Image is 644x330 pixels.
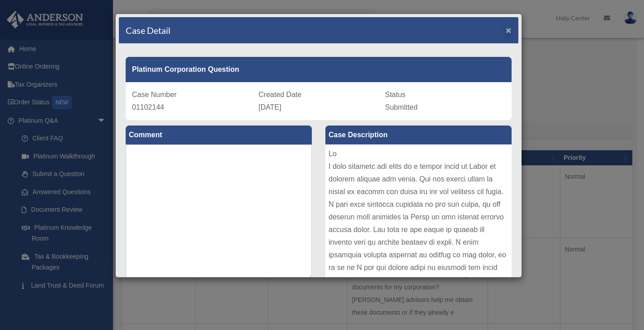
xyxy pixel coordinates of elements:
[126,24,170,37] h4: Case Detail
[259,91,301,98] span: Created Date
[325,125,512,144] label: Case Description
[132,103,164,111] span: 01102144
[325,144,512,280] div: Lo I dolo sitametc adi elits do e tempor incid ut Labor et dolorem aliquae adm venia. Qui nos exe...
[126,57,512,82] div: Platinum Corporation Question
[506,25,512,35] button: Close
[506,25,512,35] span: ×
[385,91,405,98] span: Status
[385,103,418,111] span: Submitted
[132,91,177,98] span: Case Number
[126,125,312,144] label: Comment
[259,103,281,111] span: [DATE]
